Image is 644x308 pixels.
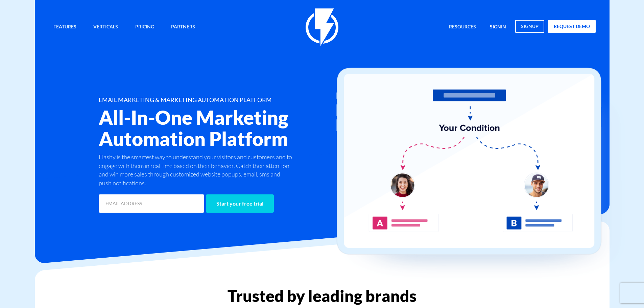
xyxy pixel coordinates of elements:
a: Resources [444,20,481,34]
p: Flashy is the smartest way to understand your visitors and customers and to engage with them in r... [99,153,294,188]
h2: All-In-One Marketing Automation Platform [99,107,362,149]
a: Pricing [130,20,159,34]
input: Start your free trial [206,194,274,213]
a: Features [48,20,81,34]
a: signup [515,20,544,33]
h2: Trusted by leading brands [35,287,610,305]
a: Partners [166,20,200,34]
a: signin [485,20,511,34]
input: EMAIL ADDRESS [99,194,204,213]
h1: EMAIL MARKETING & MARKETING AUTOMATION PLATFORM [99,97,362,103]
a: Verticals [88,20,123,34]
a: request demo [548,20,596,33]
